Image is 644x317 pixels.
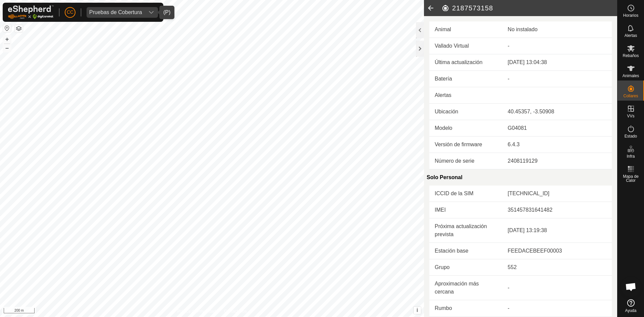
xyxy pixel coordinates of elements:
[15,24,23,33] button: Capas del Mapa
[429,218,502,243] td: Próxima actualización prevista
[429,276,502,300] td: Aproximación más cercana
[429,186,502,202] td: ICCID de la SIM
[625,134,637,138] span: Estado
[623,13,638,17] span: Horarios
[623,54,639,58] span: Rebaños
[429,54,502,71] td: Última actualización
[429,38,502,54] td: Vallado Virtual
[502,186,612,202] td: [TECHNICAL_ID]
[429,259,502,276] td: Grupo
[619,174,642,182] span: Mapa de Calor
[87,7,145,18] span: Pruebas de Cobertura
[508,58,606,66] div: [DATE] 13:04:38
[3,24,11,32] button: Restablecer Mapa
[429,153,502,169] td: Número de serie
[417,307,418,313] span: i
[508,157,606,165] div: 2408119129
[67,9,73,16] span: CC
[429,300,502,317] td: Rumbo
[625,34,637,38] span: Alertas
[3,44,11,52] button: –
[508,25,606,34] div: No instalado
[429,202,502,218] td: IMEI
[618,297,644,315] a: Ayuda
[177,308,216,314] a: Política de Privacidad
[3,35,11,43] button: +
[508,75,606,83] div: -
[502,300,612,317] td: -
[427,169,612,186] div: Solo Personal
[429,120,502,137] td: Modelo
[8,5,54,19] img: Logo Gallagher
[508,43,509,49] app-display-virtual-paddock-transition: -
[623,94,638,98] span: Collares
[429,21,502,38] td: Animal
[224,308,247,314] a: Contáctenos
[508,124,606,132] div: G04081
[429,243,502,259] td: Estación base
[502,259,612,276] td: 552
[429,87,502,104] td: Alertas
[502,218,612,243] td: [DATE] 13:19:38
[429,104,502,120] td: Ubicación
[414,307,421,314] button: i
[429,71,502,87] td: Batería
[145,7,158,18] div: dropdown trigger
[623,74,639,78] span: Animales
[627,114,634,118] span: VVs
[502,243,612,259] td: FEEDACEBEEF00003
[502,202,612,218] td: 351457831641482
[621,277,641,297] div: Chat abierto
[502,276,612,300] td: -
[508,108,606,116] div: 40.45357, -3.50908
[429,137,502,153] td: Versión de firmware
[89,10,142,15] div: Pruebas de Cobertura
[441,4,617,12] h2: 2187573158
[627,154,635,158] span: Infra
[508,141,606,149] div: 6.4.3
[625,309,637,313] span: Ayuda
